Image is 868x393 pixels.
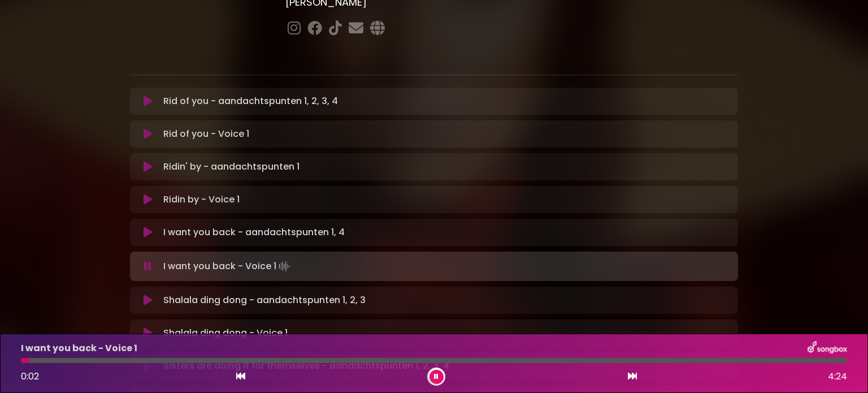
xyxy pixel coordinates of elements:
p: Shalala ding dong - aandachtspunten 1, 2, 3 [163,293,366,307]
p: Rid of you - Voice 1 [163,127,249,141]
img: waveform4.gif [276,258,292,274]
p: Ridin' by - aandachtspunten 1 [163,160,300,174]
p: I want you back - Voice 1 [21,342,137,355]
p: I want you back - Voice 1 [163,258,292,274]
p: Shalala ding dong - Voice 1 [163,326,288,340]
p: Rid of you - aandachtspunten 1, 2, 3, 4 [163,94,338,108]
span: 0:02 [21,370,39,383]
p: I want you back - aandachtspunten 1, 4 [163,226,345,239]
span: 4:24 [828,370,847,383]
p: Ridin by - Voice 1 [163,193,240,206]
img: songbox-logo-white.png [808,341,847,356]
